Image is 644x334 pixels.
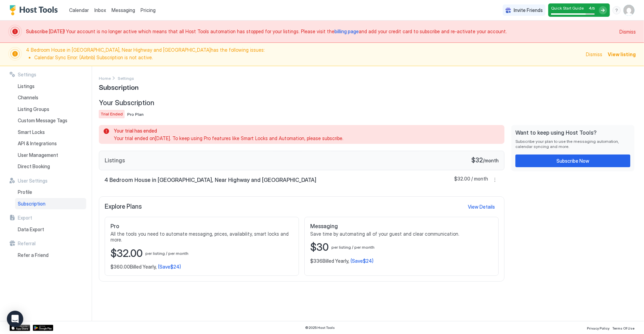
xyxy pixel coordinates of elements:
span: $32.00 / month [454,176,488,184]
a: billing page [334,28,359,34]
span: Save time by automating all of your guest and clear communication. [310,231,493,237]
span: © 2025 Host Tools [305,325,335,330]
span: Inbox [94,7,106,13]
span: Listing Groups [18,106,49,112]
span: $360.00 Billed Yearly, [110,264,157,270]
span: Quick Start Guide [551,5,584,11]
span: Subscription [99,82,139,92]
span: Your trial ended on [DATE] . To keep using Pro features like Smart Locks and Automation, please s... [114,135,496,141]
a: Home [99,74,111,82]
span: (Save $24 ) [158,264,181,270]
div: User profile [623,5,634,16]
span: Privacy Policy [587,326,609,330]
span: Export [18,215,32,221]
a: Subscription [15,198,86,210]
span: $32.00 [110,247,143,260]
span: $32 [471,157,483,164]
span: API & Integrations [18,140,57,147]
span: Referral [18,240,36,247]
span: Your trial has ended [114,128,496,134]
span: Profile [18,189,32,195]
a: Refer a Friend [15,249,86,261]
button: More options [491,176,499,184]
a: User Management [15,149,86,161]
span: Pricing [141,7,156,13]
span: Subscribe your plan to use the messaging automation, calendar syncing and more. [515,139,630,149]
span: Invite Friends [514,7,543,13]
span: 4 Bedroom House in [GEOGRAPHIC_DATA], Near Highway and [GEOGRAPHIC_DATA] [104,176,316,183]
span: Settings [18,72,36,78]
span: Direct Booking [18,163,50,170]
a: App Store [10,325,30,331]
span: Smart Locks [18,129,45,135]
span: $30 [310,241,329,254]
span: Refer a Friend [18,252,49,258]
a: Smart Locks [15,126,86,138]
span: (Save $24 ) [351,258,373,264]
div: View listing [608,51,636,58]
span: per listing / per month [331,245,374,250]
a: Terms Of Use [612,324,634,331]
span: Listings [18,83,35,89]
span: / 5 [592,6,595,11]
div: Dismiss [619,28,636,35]
div: menu [491,176,499,184]
span: Channels [18,95,38,101]
a: Messaging [111,7,135,14]
a: Listing Groups [15,103,86,115]
span: Messaging [111,7,135,13]
span: $336 Billed Yearly, [310,258,349,264]
span: Pro Plan [127,112,144,117]
a: Host Tools Logo [10,5,61,15]
a: Data Export [15,224,86,235]
span: Calendar [69,7,89,13]
span: Subscription [18,201,45,207]
span: Custom Message Tags [18,117,67,124]
a: Direct Booking [15,161,86,172]
span: Pro [110,223,119,230]
a: Profile [15,186,86,198]
li: Calendar Sync Error: (Airbnb) Subscription is not active. [34,54,582,61]
span: Trial Ended [101,111,123,117]
span: Settings [118,76,134,81]
a: Google Play Store [33,325,53,331]
span: / month [483,158,499,164]
button: Subscribe Now [515,154,630,167]
div: menu [613,6,621,14]
button: View Details [464,202,499,211]
div: Breadcrumb [99,74,111,82]
div: View Details [468,203,495,210]
a: Privacy Policy [587,324,609,331]
a: Custom Message Tags [15,115,86,126]
span: per listing / per month [145,251,188,256]
span: Subscribe [DATE]! [26,28,66,34]
div: Breadcrumb [118,74,134,82]
span: Listings [105,157,125,164]
span: 4 Bedroom House in [GEOGRAPHIC_DATA], Near Highway and [GEOGRAPHIC_DATA] has the following issues: [26,47,582,62]
a: Inbox [94,7,106,14]
span: Explore Plans [105,203,142,211]
div: Dismiss [586,51,602,58]
span: Messaging [310,223,338,230]
a: Channels [15,92,86,103]
span: Home [99,76,111,81]
div: Open Intercom Messenger [7,311,23,327]
span: User Settings [18,178,48,184]
a: API & Integrations [15,138,86,149]
a: Calendar [69,7,89,14]
span: All the tools you need to automate messaging, prices, availability, smart locks and more. [110,231,293,243]
div: Subscribe Now [556,157,589,164]
a: Listings [15,81,86,92]
span: Data Export [18,226,44,233]
span: Your Subscription [99,99,154,107]
span: User Management [18,152,58,158]
span: 4 [589,5,592,11]
span: Terms Of Use [612,326,634,330]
